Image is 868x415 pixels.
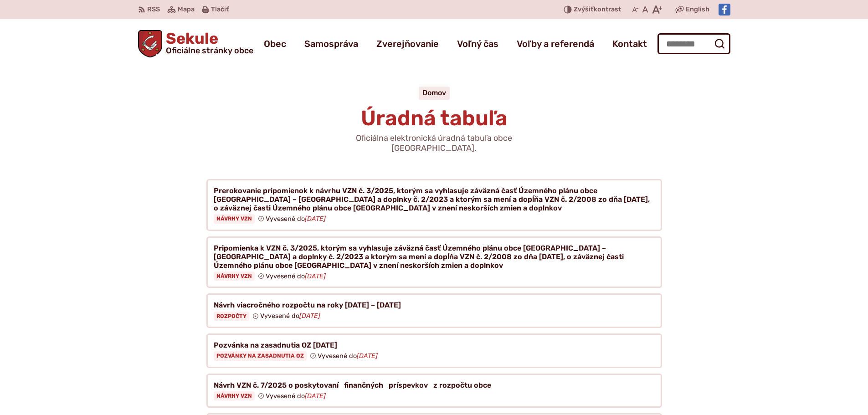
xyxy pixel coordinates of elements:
[612,31,647,56] a: Kontakt
[457,31,498,56] a: Voľný čas
[211,6,229,14] span: Tlačiť
[138,30,163,57] img: Prejsť na domovskú stránku
[178,4,195,15] span: Mapa
[574,6,621,14] span: kontrast
[147,4,160,15] span: RSS
[361,106,508,131] span: Úradná tabuľa
[206,179,662,231] a: Prerokovanie pripomienok k návrhu VZN č. 3/2025, ktorým sa vyhlasuje záväzná časť Územného plánu ...
[162,31,253,55] span: Sekule
[206,333,662,368] a: Pozvánka na zasadnutia OZ [DATE] Pozvánky na zasadnutia OZ Vyvesené do[DATE]
[206,293,662,328] a: Návrh viacročného rozpočtu na roky [DATE] – [DATE] Rozpočty Vyvesené do[DATE]
[138,30,254,57] a: Logo Sekule, prejsť na domovskú stránku.
[574,5,594,13] span: Zvýšiť
[719,4,730,15] img: Prejsť na Facebook stránku
[325,133,544,153] p: Oficiálna elektronická úradná tabuľa obce [GEOGRAPHIC_DATA].
[264,31,286,56] a: Obec
[686,4,709,15] span: English
[166,46,253,55] span: Oficiálne stránky obce
[206,374,662,408] a: Návrh VZN č. 7/2025 o poskytovaní finančných príspevkov z rozpočtu obce Návrhy VZN Vyvesené do[DATE]
[684,4,711,15] a: English
[517,31,594,56] a: Voľby a referendá
[376,31,439,56] a: Zverejňovanie
[206,236,662,288] a: Pripomienka k VZN č. 3/2025, ktorým sa vyhlasuje záväzná časť Územného plánu obce [GEOGRAPHIC_DAT...
[304,31,358,56] a: Samospráva
[422,88,446,97] a: Domov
